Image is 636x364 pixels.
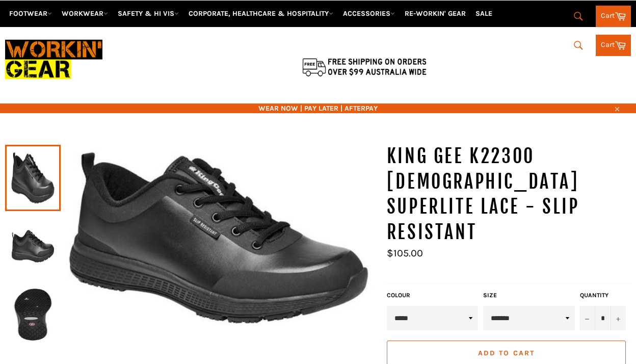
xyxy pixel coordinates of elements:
[10,218,56,274] img: KING GEE K22300 Ladies SuperLite Lace - Workin Gear
[5,5,56,22] a: FOOTWEAR
[10,287,56,343] img: KING GEE K22300 Ladies SuperLite Lace - Workin Gear
[401,5,470,22] a: RE-WORKIN' GEAR
[301,56,428,77] img: Flat $9.95 shipping Australia wide
[5,33,102,86] img: Workin Gear leaders in Workwear, Safety Boots, PPE, Uniforms. Australia's No.1 in Workwear
[114,5,183,22] a: SAFETY & HI VIS
[387,247,423,259] span: $105.00
[478,349,535,357] span: Add to Cart
[61,144,376,332] img: KING GEE K22300 Ladies SuperLite Lace - Workin Gear
[596,6,631,27] a: Cart
[58,5,112,22] a: WORKWEAR
[611,306,626,330] button: Increase item quantity by one
[184,5,337,22] a: CORPORATE, HEALTHCARE & HOSPITALITY
[580,306,595,330] button: Reduce item quantity by one
[387,291,479,300] label: COLOUR
[580,291,626,300] label: Quantity
[471,5,496,22] a: SALE
[5,103,631,113] span: WEAR NOW | PAY LATER | AFTERPAY
[387,144,631,245] h1: KING GEE K22300 [DEMOGRAPHIC_DATA] SuperLite Lace - Slip Resistant
[339,5,399,22] a: ACCESSORIES
[483,291,575,300] label: Size
[596,35,631,56] a: Cart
